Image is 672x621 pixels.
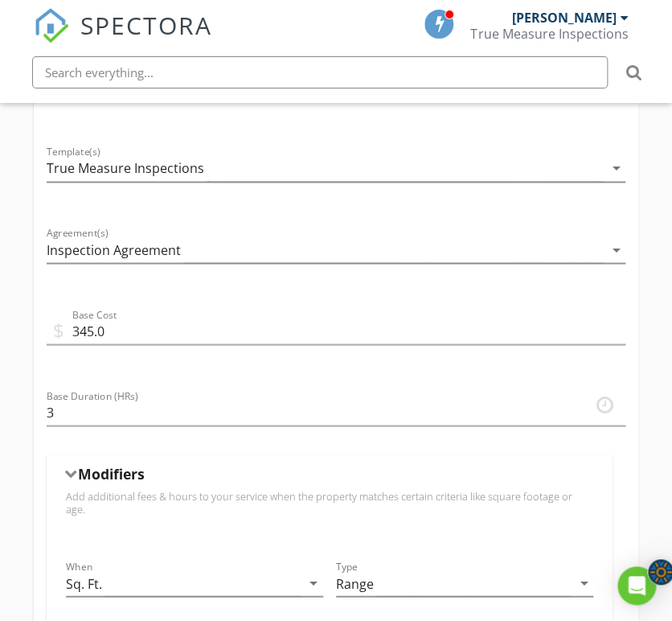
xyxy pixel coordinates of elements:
[47,318,625,344] input: Base Cost
[53,315,64,344] span: $
[606,240,625,259] i: arrow_drop_down
[34,8,69,43] img: The Best Home Inspection Software - Spectora
[47,161,204,175] div: True Measure Inspections
[304,573,323,592] i: arrow_drop_down
[336,576,374,590] div: Range
[617,566,656,605] div: Open Intercom Messenger
[574,573,593,592] i: arrow_drop_down
[80,8,212,42] span: SPECTORA
[66,489,593,515] p: Add additional fees & hours to your service when the property matches certain criteria like squar...
[47,242,181,257] div: Inspection Agreement
[66,576,102,590] div: Sq. Ft.
[470,26,628,42] div: True Measure Inspections
[47,399,625,426] input: Base Duration (HRs)
[78,465,145,481] h5: Modifiers
[32,56,608,88] input: Search everything...
[511,10,616,26] div: [PERSON_NAME]
[34,22,212,56] a: SPECTORA
[606,158,625,178] i: arrow_drop_down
